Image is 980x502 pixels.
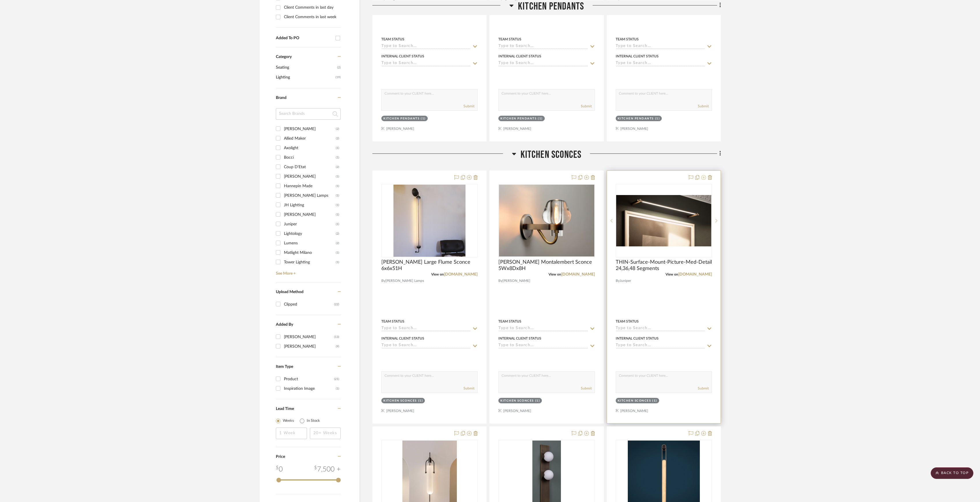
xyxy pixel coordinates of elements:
[618,399,651,403] div: Kitchen Sconces
[616,44,705,49] input: Type to Search…
[336,342,339,351] div: (9)
[616,61,705,66] input: Type to Search…
[616,278,620,284] span: By
[284,153,336,162] div: Bocci
[307,418,320,424] label: In Stock
[336,210,339,219] div: (1)
[284,342,336,351] div: [PERSON_NAME]
[381,259,478,272] span: [PERSON_NAME] Large Flume Sconce 6x6x51H
[498,44,588,49] input: Type to Search…
[385,278,424,284] span: [PERSON_NAME] Lamps
[336,73,341,82] span: (19)
[616,54,659,59] div: Internal Client Status
[276,365,293,369] span: Item Type
[618,117,654,121] div: Kitchen Pendants
[431,273,444,276] span: View on
[284,143,336,153] div: Axolight
[616,184,712,257] div: 0
[336,124,339,134] div: (2)
[581,104,592,109] button: Submit
[931,467,973,479] scroll-to-top-button: BACK TO TOP
[336,248,339,257] div: (1)
[498,278,502,284] span: By
[381,37,404,42] div: Team Status
[381,336,424,341] div: Internal Client Status
[284,210,336,219] div: [PERSON_NAME]
[284,162,336,172] div: Coup D'Etat
[666,273,678,276] span: View on
[498,326,588,331] input: Type to Search…
[652,399,657,403] div: (1)
[334,374,339,384] div: (21)
[421,117,426,121] div: (1)
[336,201,339,210] div: (1)
[521,149,582,161] span: Kitchen Sconces
[336,258,339,267] div: (1)
[336,143,339,153] div: (1)
[274,267,341,276] a: See More +
[499,184,594,257] div: 0
[616,326,705,331] input: Type to Search…
[337,63,341,72] span: (2)
[284,220,336,229] div: Juniper
[284,172,336,181] div: [PERSON_NAME]
[678,272,712,276] a: [DOMAIN_NAME]
[314,464,341,475] div: 7,500 +
[276,407,294,411] span: Lead Time
[499,185,594,256] img: Jonathan Browning Montalembert Sconce 5Wx8Dx8H
[698,386,709,391] button: Submit
[283,418,294,424] label: Weeks
[498,336,541,341] div: Internal Client Status
[463,104,474,109] button: Submit
[276,55,292,59] span: Category
[276,428,307,439] input: 1 Week
[276,290,304,294] span: Upload Method
[381,54,424,59] div: Internal Client Status
[381,61,471,66] input: Type to Search…
[284,3,339,12] div: Client Comments in last day
[284,12,339,22] div: Client Comments in last week
[284,332,334,342] div: [PERSON_NAME]
[498,343,588,349] input: Type to Search…
[284,384,336,393] div: Inspiration Image
[334,332,339,342] div: (13)
[284,181,336,191] div: Hannepin Made
[620,278,631,284] span: Juniper
[500,117,536,121] div: Kitchen Pendants
[381,44,471,49] input: Type to Search…
[276,63,336,72] span: Seating
[276,36,333,41] div: Added To PO
[698,104,709,109] button: Submit
[276,323,293,327] span: Added By
[463,386,474,391] button: Submit
[616,336,659,341] div: Internal Client Status
[336,162,339,172] div: (2)
[616,343,705,349] input: Type to Search…
[276,96,287,100] span: Brand
[561,272,595,276] a: [DOMAIN_NAME]
[284,191,336,200] div: [PERSON_NAME] Lamps
[383,399,417,403] div: Kitchen Sconces
[381,343,471,349] input: Type to Search…
[500,399,534,403] div: Kitchen Sconces
[276,72,334,82] span: Lighting
[382,184,477,257] div: 0
[498,61,588,66] input: Type to Search…
[276,108,341,120] input: Search Brands
[284,239,336,248] div: Lumens
[336,239,339,248] div: (2)
[284,300,334,309] div: Clipped
[310,428,341,439] input: 20+ Weeks
[616,195,711,246] img: THIN-Surface-Mount-Picture-Med-Detail 24,36,48 Segments
[418,399,423,403] div: (1)
[336,153,339,162] div: (1)
[381,278,385,284] span: By
[655,117,660,121] div: (1)
[284,201,336,210] div: JH Lighting
[498,319,521,324] div: Team Status
[284,229,336,238] div: Lightology
[498,37,521,42] div: Team Status
[284,124,336,134] div: [PERSON_NAME]
[336,384,339,393] div: (1)
[336,134,339,143] div: (2)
